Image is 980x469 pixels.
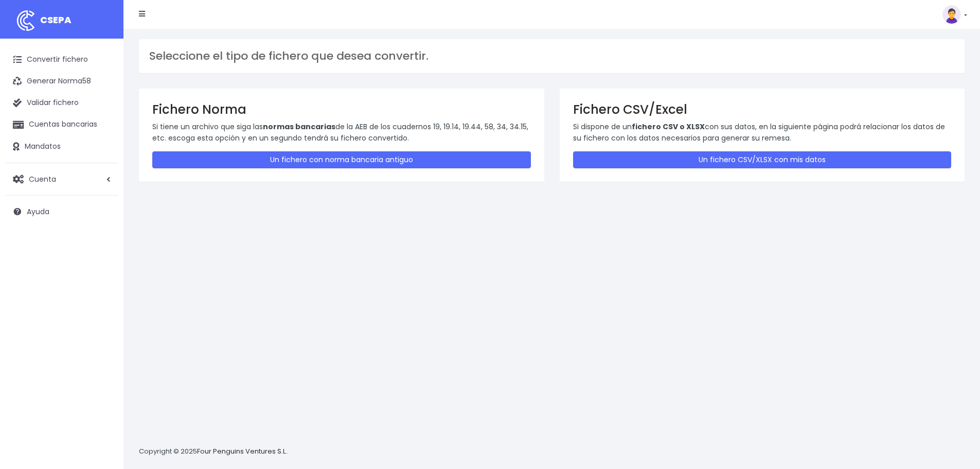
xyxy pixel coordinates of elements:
[139,446,289,457] p: Copyright © 2025 .
[632,121,705,132] strong: fichero CSV o XLSX
[5,114,118,135] a: Cuentas bancarias
[29,173,56,184] span: Cuenta
[40,13,72,26] span: CSEPA
[5,201,118,222] a: Ayuda
[152,121,531,144] p: Si tiene un archivo que siga las de la AEB de los cuadernos 19, 19.14, 19.44, 58, 34, 34.15, etc....
[573,151,952,168] a: Un fichero CSV/XLSX con mis datos
[5,49,118,71] a: Convertir fichero
[5,168,118,190] a: Cuenta
[149,49,954,63] h3: Seleccione el tipo de fichero que desea convertir.
[13,8,39,33] img: logo
[573,102,952,117] h3: Fichero CSV/Excel
[573,121,952,144] p: Si dispone de un con sus datos, en la siguiente página podrá relacionar los datos de su fichero c...
[152,102,531,117] h3: Fichero Norma
[5,136,118,158] a: Mandatos
[27,206,49,217] span: Ayuda
[5,92,118,114] a: Validar fichero
[152,151,531,168] a: Un fichero con norma bancaria antiguo
[263,121,335,132] strong: normas bancarias
[5,71,118,92] a: Generar Norma58
[942,5,961,24] img: profile
[197,446,287,456] a: Four Penguins Ventures S.L.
